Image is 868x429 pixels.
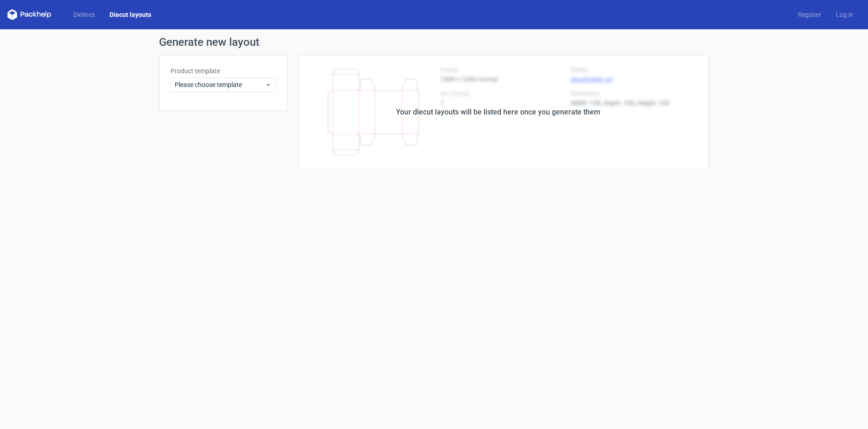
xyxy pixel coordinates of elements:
div: Your diecut layouts will be listed here once you generate them [396,107,600,118]
a: Register [791,10,829,19]
a: Diecut layouts [102,10,159,19]
a: Dielines [66,10,102,19]
h1: Generate new layout [159,37,709,48]
a: Log in [829,10,861,19]
span: Please choose template [175,80,265,89]
label: Product template [170,66,276,76]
